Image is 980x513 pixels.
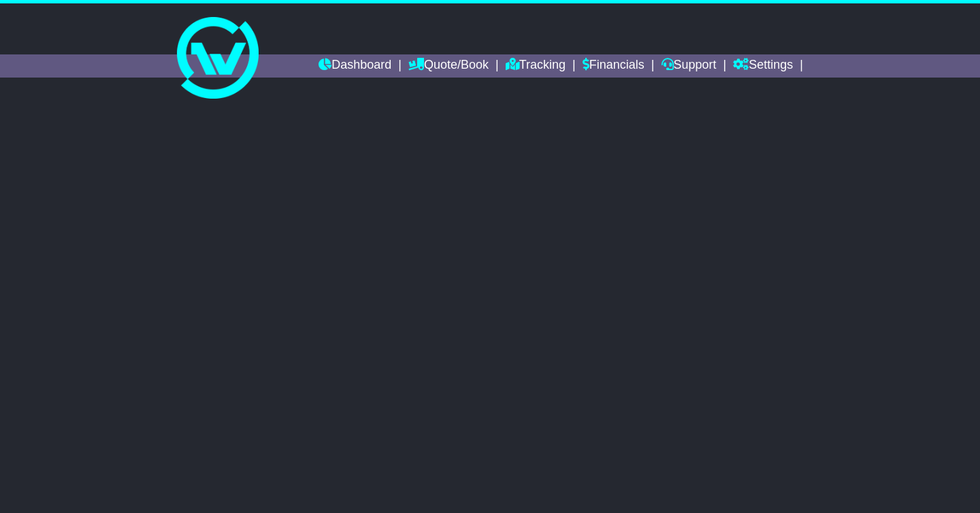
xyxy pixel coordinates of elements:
a: Support [661,54,717,78]
a: Dashboard [318,54,391,78]
a: Quote/Book [408,54,489,78]
a: Settings [733,54,793,78]
a: Tracking [506,54,566,78]
a: Financials [583,54,644,78]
